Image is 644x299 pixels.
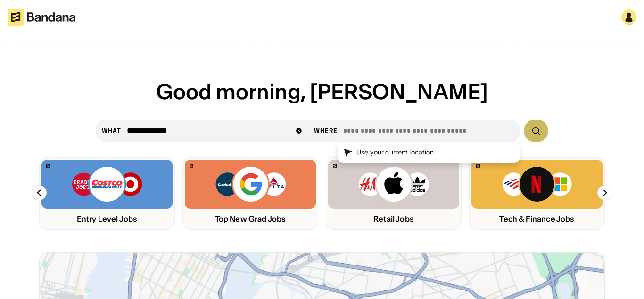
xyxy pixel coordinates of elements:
div: Use your current location [356,148,434,157]
img: Bandana logo [333,164,337,168]
div: what [102,127,121,135]
img: Trader Joe’s, Costco, Target logos [71,165,143,203]
div: Tech & Finance Jobs [471,214,603,223]
div: Retail Jobs [328,214,459,223]
img: H&M, Apply, Adidas logos [358,165,429,203]
a: Bandana logoH&M, Apply, Adidas logosRetail Jobs [326,157,462,230]
img: Bank of America, Netflix, Microsoft logos [502,165,573,203]
img: Bandana logotype [8,9,75,26]
div: Entry Level Jobs [41,214,173,223]
img: Capital One, Google, Delta logos [215,165,286,203]
img: Left Arrow [32,185,47,200]
img: Right Arrow [597,185,612,200]
span: Good morning, [PERSON_NAME] [156,78,488,105]
a: Bandana logoBank of America, Netflix, Microsoft logosTech & Finance Jobs [469,157,605,230]
div: Where [314,127,338,135]
a: Bandana logoCapital One, Google, Delta logosTop New Grad Jobs [182,157,318,230]
img: Bandana logo [476,164,480,168]
img: Bandana logo [190,164,193,168]
div: Top New Grad Jobs [185,214,316,223]
img: Bandana logo [46,164,50,168]
a: Bandana logoTrader Joe’s, Costco, Target logosEntry Level Jobs [39,157,175,230]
